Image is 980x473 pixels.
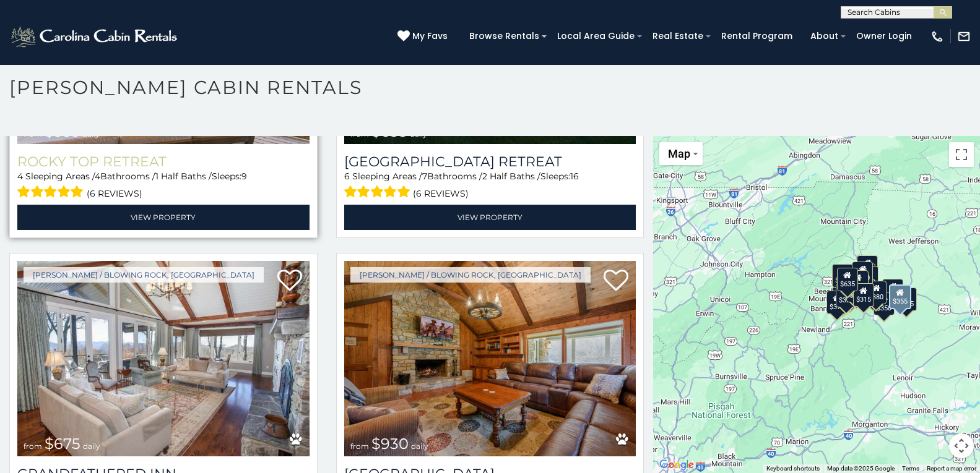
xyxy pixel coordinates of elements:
div: $380 [865,280,887,304]
button: Toggle fullscreen view [949,142,974,167]
span: 2 Half Baths / [482,171,540,182]
a: Add to favorites [277,268,302,294]
div: $305 [832,263,853,287]
a: Real Estate [646,27,709,46]
span: $930 [371,435,409,453]
span: 7 [422,171,427,182]
span: from [350,129,369,138]
a: Local Area Guide [551,27,641,46]
div: $350 [874,292,895,315]
a: Rental Program [715,27,799,46]
img: Grandfathered Inn [17,261,310,456]
a: Owner Login [850,27,918,46]
div: $315 [853,283,874,307]
div: $635 [837,268,858,291]
button: Keyboard shortcuts [766,464,820,473]
span: 6 [344,171,350,182]
span: My Favs [412,30,448,43]
span: 16 [570,171,579,182]
span: from [24,129,42,138]
img: Google [656,457,697,473]
span: 4 [95,171,100,182]
span: 9 [241,171,247,182]
a: Appalachian Mountain Lodge from $930 daily [344,261,636,456]
span: (6 reviews) [87,185,142,202]
a: View Property [17,205,310,230]
div: $355 [896,288,917,311]
span: daily [410,129,427,138]
span: daily [411,441,428,451]
a: View Property [344,205,636,230]
span: $675 [45,435,80,453]
div: $480 [853,283,874,306]
h3: Valley Farmhouse Retreat [344,153,636,170]
div: $349 [848,270,869,294]
a: Report a map error [927,465,976,472]
div: $375 [826,290,848,313]
span: daily [83,441,100,451]
a: [PERSON_NAME] / Blowing Rock, [GEOGRAPHIC_DATA] [350,267,591,283]
span: 4 [17,171,23,182]
span: Map [668,147,690,160]
a: [PERSON_NAME] / Blowing Rock, [GEOGRAPHIC_DATA] [24,267,264,283]
a: Terms (opens in new tab) [902,465,919,472]
div: $320 [852,261,873,284]
a: Add to favorites [604,268,628,294]
button: Map camera controls [949,433,974,458]
img: Appalachian Mountain Lodge [344,261,636,456]
a: [GEOGRAPHIC_DATA] Retreat [344,153,636,170]
a: Open this area in Google Maps (opens a new window) [656,457,697,473]
div: $355 [889,284,911,309]
div: $525 [857,255,878,278]
div: $930 [882,279,903,302]
button: Change map style [659,142,703,165]
a: Rocky Top Retreat [17,153,310,170]
span: daily [82,129,100,138]
span: from [24,441,42,451]
span: from [350,441,369,451]
img: phone-regular-white.png [930,30,944,43]
div: Sleeping Areas / Bathrooms / Sleeps: [17,170,310,202]
a: About [804,27,844,46]
span: Map data ©2025 Google [827,465,895,472]
span: 1 Half Baths / [155,171,212,182]
div: $325 [836,283,857,307]
a: Grandfathered Inn from $675 daily [17,261,310,456]
a: Browse Rentals [463,27,545,46]
div: Sleeping Areas / Bathrooms / Sleeps: [344,170,636,202]
img: mail-regular-white.png [957,30,971,43]
a: My Favs [397,30,451,43]
span: (6 reviews) [413,185,469,202]
img: White-1-2.png [9,24,181,49]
